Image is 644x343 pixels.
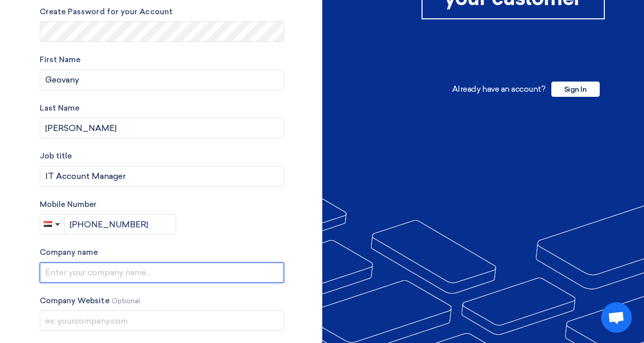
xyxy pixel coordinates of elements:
[40,150,284,162] label: Job title
[40,199,284,210] label: Mobile Number
[40,247,284,258] label: Company name
[40,295,284,307] label: Company Website
[551,82,600,97] span: Sign In
[40,262,284,283] input: Enter your company name...
[452,84,545,94] span: Already have an account?
[40,6,284,18] label: Create Password for your Account
[65,214,176,234] input: Enter phone number...
[40,118,284,138] input: Last Name...
[111,297,141,305] span: Optional
[601,302,632,333] a: Open chat
[40,310,284,331] input: ex: yourcompany.com
[40,70,284,90] input: Enter your first name...
[40,54,284,66] label: First Name
[551,84,600,94] a: Sign In
[40,166,284,187] input: Enter your job title...
[40,102,284,114] label: Last Name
